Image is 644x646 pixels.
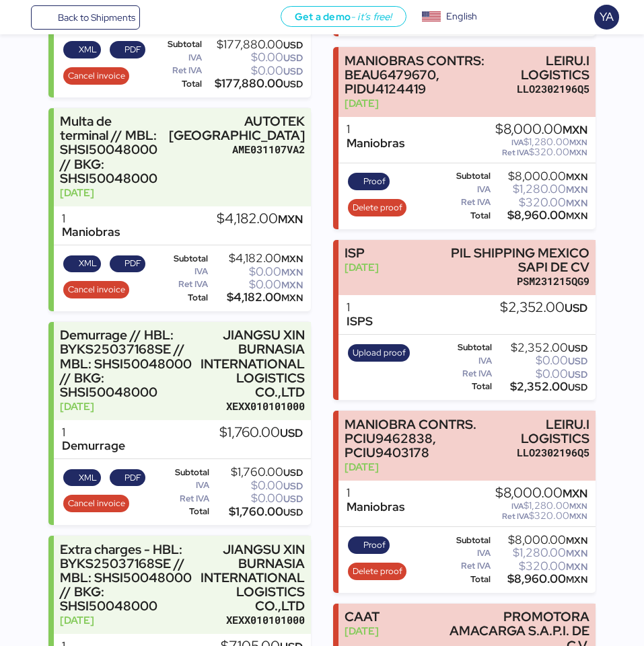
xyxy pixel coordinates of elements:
[517,82,589,96] div: LLO2302196Q5
[566,547,587,559] span: MXN
[278,212,303,227] span: MXN
[68,69,125,83] span: Cancel invoice
[569,501,587,512] span: MXN
[347,315,373,329] div: ISPS
[63,255,101,273] button: XML
[563,122,587,137] span: MXN
[157,79,202,89] div: Total
[495,137,587,147] div: $1,280.00
[443,274,589,288] div: PSM231215QG9
[283,493,303,505] span: USD
[348,563,406,580] button: Delete proof
[495,147,587,157] div: $320.00
[62,225,120,239] div: Maniobras
[493,198,587,208] div: $320.00
[442,211,491,220] div: Total
[495,343,587,353] div: $2,352.00
[124,471,141,485] span: PDF
[219,426,303,440] div: $1,760.00
[157,53,202,63] div: IVA
[442,382,492,391] div: Total
[517,54,589,82] div: LEIRU.I LOGISTICS
[281,279,303,291] span: MXN
[201,542,305,614] div: JIANGSU XIN BURNASIA INTERNATIONAL LOGISTICS CO.,LTD
[169,114,305,143] div: AUTOTEK [GEOGRAPHIC_DATA]
[60,114,162,186] div: Multa de terminal // MBL: SHSI50048000 // BKG: SHSI50048000
[63,67,129,85] button: Cancel invoice
[493,184,587,194] div: $1,280.00
[205,79,303,89] div: $177,880.00
[283,467,303,479] span: USD
[283,52,303,64] span: USD
[8,6,31,29] button: Menu
[493,561,587,571] div: $320.00
[443,246,589,274] div: PIL SHIPPING MEXICO SAPI DE CV
[60,399,194,413] div: [DATE]
[212,507,303,517] div: $1,760.00
[68,282,125,297] span: Cancel invoice
[157,468,209,477] div: Subtotal
[157,481,209,490] div: IVA
[568,355,587,367] span: USD
[283,65,303,77] span: USD
[566,573,587,586] span: MXN
[495,511,587,521] div: $320.00
[212,493,303,503] div: $0.00
[79,42,97,57] span: XML
[348,344,410,362] button: Upload proof
[442,198,491,207] div: Ret IVA
[495,122,587,137] div: $8,000.00
[211,280,303,290] div: $0.00
[281,292,303,304] span: MXN
[31,5,141,30] a: Back to Shipments
[565,300,587,315] span: USD
[502,147,529,158] span: Ret IVA
[495,486,587,501] div: $8,000.00
[442,185,491,194] div: IVA
[157,494,209,503] div: Ret IVA
[281,253,303,265] span: MXN
[63,469,101,487] button: XML
[110,41,146,58] button: PDF
[345,460,510,474] div: [DATE]
[569,147,587,158] span: MXN
[495,382,587,392] div: $2,352.00
[110,469,146,487] button: PDF
[566,561,587,573] span: MXN
[493,210,587,220] div: $8,960.00
[348,173,390,190] button: Proof
[345,417,510,460] div: MANIOBRA CONTRS. PCIU9462838, PCIU9403178
[348,536,390,554] button: Proof
[79,256,97,271] span: XML
[124,42,141,57] span: PDF
[517,446,589,460] div: LLO2302196Q5
[442,549,491,558] div: IVA
[205,40,303,50] div: $177,880.00
[566,210,587,222] span: MXN
[493,171,587,181] div: $8,000.00
[157,280,208,289] div: Ret IVA
[62,439,125,453] div: Demurrage
[63,41,101,58] button: XML
[493,535,587,545] div: $8,000.00
[283,39,303,51] span: USD
[60,328,194,399] div: Demurrage // HBL: BYKS25037168SE // MBL: SHSI50048000 // BKG: SHSI50048000
[566,534,587,547] span: MXN
[566,171,587,183] span: MXN
[517,417,589,446] div: LEIRU.I LOGISTICS
[442,343,492,352] div: Subtotal
[124,256,141,271] span: PDF
[500,300,587,315] div: $2,352.00
[58,9,135,26] span: Back to Shipments
[511,501,524,512] span: IVA
[347,300,373,315] div: 1
[569,511,587,522] span: MXN
[60,613,194,627] div: [DATE]
[347,136,404,151] div: Maniobras
[347,500,404,514] div: Maniobras
[217,212,303,227] div: $4,182.00
[211,292,303,302] div: $4,182.00
[502,511,529,522] span: Ret IVA
[363,174,386,189] span: Proof
[157,293,208,302] div: Total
